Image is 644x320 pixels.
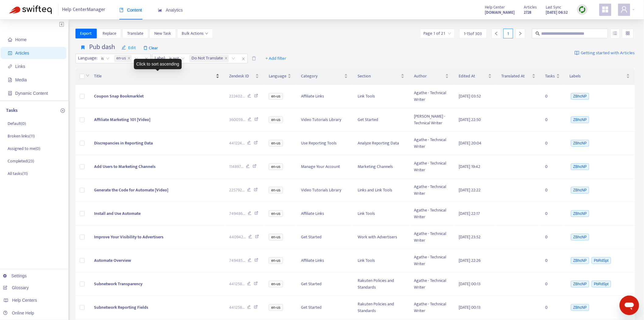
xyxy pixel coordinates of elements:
[154,30,171,37] span: New Task
[464,30,482,37] span: 1 - 15 of 303
[80,30,92,37] span: Export
[296,155,353,179] td: Manage Your Account
[296,85,353,108] td: Affiliate Links
[170,54,185,63] span: is not
[94,210,141,217] span: Install and Use Automate
[192,55,223,62] span: Do Not Translate
[620,296,639,315] iframe: Button to launch messaging window
[189,55,229,62] span: Do Not Translate
[541,155,565,179] td: 0
[459,116,481,123] span: [DATE] 22:50
[296,249,353,272] td: Affiliate Links
[497,68,541,85] th: Translated At
[119,8,124,12] span: book
[409,249,454,272] td: Agathe - Technical Writer
[353,272,409,296] td: Rakuten Policies and Standards
[459,140,481,147] span: [DATE] 20:04
[117,55,126,62] span: en-us
[579,6,586,13] img: sync.dc5367851b00ba804db3.png
[94,163,156,170] span: Add Users to Marketing Channels
[524,9,532,16] strong: 2728
[86,74,89,77] span: down
[94,93,144,100] span: Coupon Snap Bookmarklet
[158,8,162,12] span: area-chart
[94,257,131,264] span: Automate Overview
[8,133,35,139] p: Broken links ( 11 )
[114,55,132,62] span: en-us
[89,43,115,51] h4: Pub dash
[592,281,611,287] span: PbRdSpt
[459,187,481,194] span: [DATE] 22:22
[15,37,26,42] span: Home
[12,298,37,303] span: Help Centers
[485,9,515,16] a: [DOMAIN_NAME]
[353,179,409,202] td: Links and Link Tools
[8,51,12,55] span: account-book
[62,4,106,16] span: Help Center Manager
[121,44,136,52] span: Edit
[353,155,409,179] td: Marketing Channels
[61,108,65,113] span: plus-circle
[524,4,537,11] span: Articles
[571,163,590,170] span: ZBhcNP
[121,45,126,50] span: edit
[229,73,254,80] span: Zendesk ID
[409,226,454,249] td: Agathe - Technical Writer
[353,249,409,272] td: Link Tools
[541,85,565,108] td: 0
[353,202,409,226] td: Link Tools
[94,116,150,123] span: Affiliate Marketing 101 [Video]
[454,68,497,85] th: Edited At
[94,140,153,147] span: Discrepancies in Reporting Data
[8,64,12,69] span: link
[353,132,409,155] td: Analyze Reporting Data
[409,202,454,226] td: Agathe - Technical Writer
[142,55,150,62] span: close
[8,78,12,82] span: file-image
[240,55,247,62] span: close
[575,51,579,55] img: image-link
[541,296,565,319] td: 0
[301,73,343,80] span: Category
[229,187,245,194] span: 225792 ...
[353,226,409,249] td: Work with Advertisers
[571,234,590,240] span: ZBhcNP
[3,285,29,290] a: Glossary
[296,108,353,132] td: Video Tutorials Library
[15,91,48,96] span: Dynamic Content
[571,93,590,100] span: ZBhcNP
[571,257,590,264] span: ZBhcNP
[358,73,400,80] span: Section
[94,304,148,311] span: Subnetwork Reporting Fields
[229,281,245,287] span: 441258 ...
[409,155,454,179] td: Agathe - Technical Writer
[575,43,635,63] a: Getting started with Articles
[459,233,481,240] span: [DATE] 23:52
[502,73,531,80] span: Translated At
[459,73,487,80] span: Edited At
[518,31,523,36] span: right
[353,85,409,108] td: Link Tools
[134,59,182,69] div: Click to sort ascending
[571,281,590,287] span: ZBhcNP
[3,311,34,315] a: Online Help
[224,68,264,85] th: Zendesk ID
[8,145,40,152] p: Assigned to me ( 0 )
[76,54,99,63] span: Language :
[94,73,215,80] span: Title
[571,116,590,123] span: ZBhcNP
[149,29,176,38] button: New Task
[101,54,110,63] span: is
[546,4,562,11] span: Last Sync
[261,54,291,63] button: + Add filter
[353,68,409,85] th: Section
[264,68,296,85] th: Language
[225,57,228,60] span: close
[571,304,590,311] span: ZBhcNP
[459,163,480,170] span: [DATE] 19:42
[541,202,565,226] td: 0
[409,108,454,132] td: [PERSON_NAME] - Technical Writer
[546,9,568,16] strong: [DATE] 06:32
[269,281,283,287] span: en-us
[296,179,353,202] td: Video Tutorials Library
